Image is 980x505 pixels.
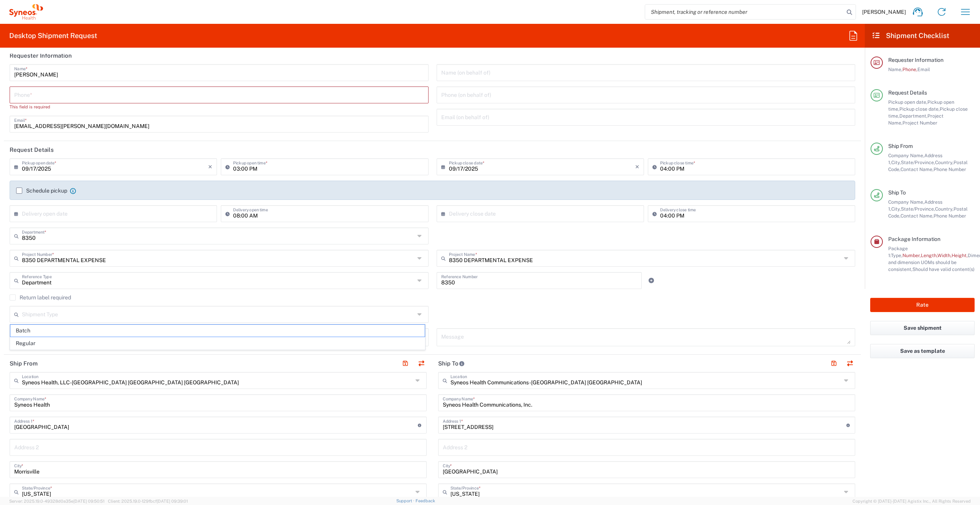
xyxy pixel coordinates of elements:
[891,159,901,165] span: City,
[438,360,465,367] h2: Ship To
[888,236,940,242] span: Package Information
[646,275,657,286] a: Add Reference
[912,266,975,272] span: Should have valid content(s)
[157,499,188,503] span: [DATE] 09:39:01
[935,206,954,212] span: Country,
[902,66,917,72] span: Phone,
[888,246,908,258] span: Package 1:
[891,252,902,258] span: Type,
[888,90,927,96] span: Request Details
[73,499,104,503] span: [DATE] 09:50:51
[902,252,921,258] span: Number,
[935,159,954,165] span: Country,
[635,161,639,173] i: ×
[888,66,902,72] span: Name,
[853,498,971,505] span: Copyright © [DATE]-[DATE] Agistix Inc., All Rights Reserved
[10,337,425,349] span: Regular
[888,153,924,158] span: Company Name,
[888,189,906,196] span: Ship To
[901,159,935,165] span: State/Province,
[934,166,966,172] span: Phone Number
[870,298,975,312] button: Rate
[870,344,975,358] button: Save as template
[888,143,913,149] span: Ship From
[917,66,930,72] span: Email
[862,8,906,15] span: [PERSON_NAME]
[891,206,901,212] span: City,
[899,106,940,112] span: Pickup close date,
[10,325,425,337] span: Batch
[645,5,844,19] input: Shipment, tracking or reference number
[9,499,104,503] span: Server: 2025.19.0-49328d0a35e
[108,499,188,503] span: Client: 2025.19.0-129fbcf
[9,31,97,40] h2: Desktop Shipment Request
[937,252,952,258] span: Width,
[952,252,968,258] span: Height,
[888,99,927,105] span: Pickup open date,
[396,498,416,503] a: Support
[10,52,72,60] h2: Requester Information
[888,199,924,205] span: Company Name,
[902,120,937,126] span: Project Number
[921,252,937,258] span: Length,
[901,213,934,219] span: Contact Name,
[901,206,935,212] span: State/Province,
[10,103,429,110] div: This field is required
[888,57,944,63] span: Requester Information
[16,188,67,194] label: Schedule pickup
[934,213,966,219] span: Phone Number
[416,498,435,503] a: Feedback
[872,31,949,40] h2: Shipment Checklist
[208,161,212,173] i: ×
[901,166,934,172] span: Contact Name,
[10,294,71,301] label: Return label required
[899,113,927,119] span: Department,
[10,146,54,154] h2: Request Details
[10,360,38,367] h2: Ship From
[870,321,975,335] button: Save shipment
